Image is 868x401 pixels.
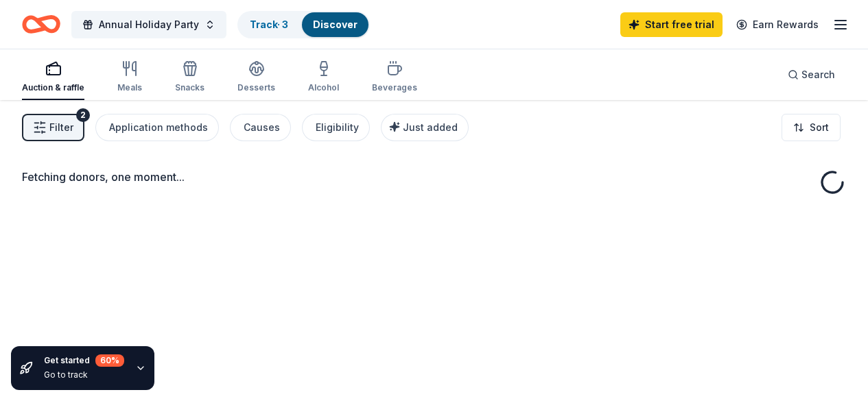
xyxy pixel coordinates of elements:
[44,354,124,367] div: Get started
[316,119,359,136] div: Eligibility
[22,8,60,40] a: Home
[237,11,370,38] button: Track· 3Discover
[22,82,84,93] div: Auction & raffle
[403,121,458,133] span: Just added
[381,114,469,141] button: Just added
[22,55,84,100] button: Auction & raffle
[620,12,723,37] a: Start free trial
[308,55,339,100] button: Alcohol
[117,82,142,93] div: Meals
[109,119,208,136] div: Application methods
[76,108,90,122] div: 2
[22,169,846,185] div: Fetching donors, one moment...
[175,55,204,100] button: Snacks
[71,11,226,38] button: Annual Holiday Party
[308,82,339,93] div: Alcohol
[95,354,124,367] div: 60 %
[782,114,841,141] button: Sort
[302,114,370,141] button: Eligibility
[175,82,204,93] div: Snacks
[728,12,827,37] a: Earn Rewards
[244,119,280,136] div: Causes
[117,55,142,100] button: Meals
[237,82,275,93] div: Desserts
[372,55,417,100] button: Beverages
[44,369,124,380] div: Go to track
[777,61,846,88] button: Search
[810,119,829,136] span: Sort
[237,55,275,100] button: Desserts
[250,19,288,30] a: Track· 3
[313,19,357,30] a: Discover
[49,119,73,136] span: Filter
[22,114,84,141] button: Filter2
[230,114,291,141] button: Causes
[99,16,199,33] span: Annual Holiday Party
[801,66,835,83] span: Search
[95,114,219,141] button: Application methods
[372,82,417,93] div: Beverages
